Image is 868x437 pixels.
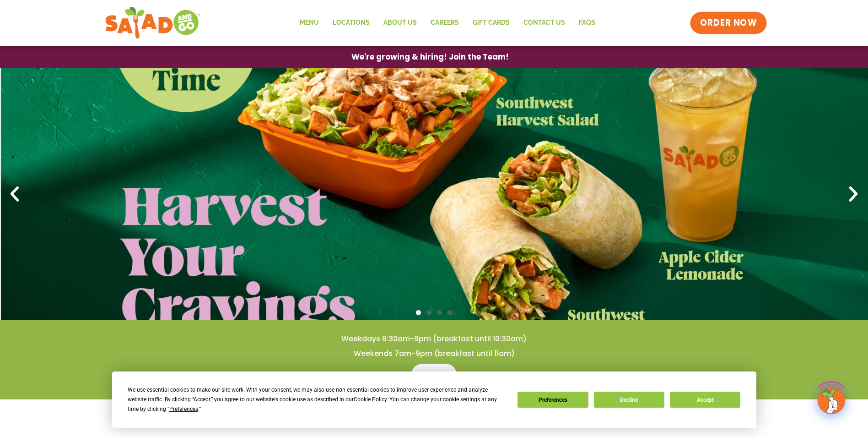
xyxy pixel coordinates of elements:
[466,12,517,33] a: GIFT CARDS
[18,334,850,344] h4: Weekdays 6:30am-9pm (breakfast until 10:30am)
[424,12,466,33] a: Careers
[670,392,740,408] button: Accept
[326,12,377,33] a: Locations
[843,184,863,204] div: Next slide
[105,5,201,41] img: new-SAG-logo-768×292
[354,396,387,403] span: Cookie Policy
[5,184,25,204] div: Previous slide
[700,17,757,29] span: ORDER NOW
[426,310,431,315] span: Go to slide 2
[169,406,198,412] span: Preferences
[338,46,523,68] a: We're growing & hiring! Join the Team!
[517,12,572,33] a: Contact Us
[572,12,602,33] a: FAQs
[128,385,507,414] div: We use essential cookies to make our site work. With your consent, we may also use non-essential ...
[351,53,509,61] span: We're growing & hiring! Join the Team!
[437,310,442,315] span: Go to slide 3
[411,364,457,386] a: Menu
[416,310,421,315] span: Go to slide 1
[518,392,588,408] button: Preferences
[422,369,446,380] span: Menu
[18,349,850,359] h4: Weekends 7am-9pm (breakfast until 11am)
[293,12,326,33] a: Menu
[377,12,424,33] a: About Us
[293,12,602,33] nav: Menu
[690,12,767,34] a: ORDER NOW
[447,310,453,315] span: Go to slide 4
[594,392,664,408] button: Decline
[112,371,756,428] div: Cookie Consent Prompt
